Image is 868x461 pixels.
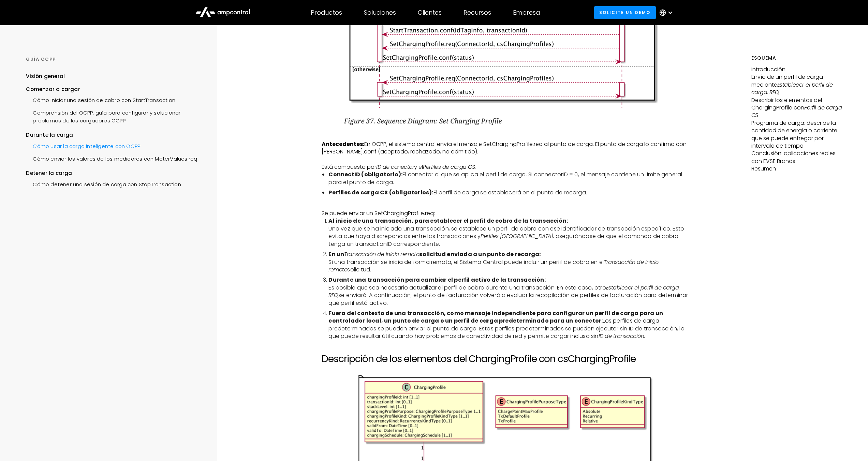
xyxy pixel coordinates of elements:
div: Recursos [464,9,491,16]
li: Si una transacción se inicia de forma remota, el Sistema Central puede incluir un perfil de cobro... [328,251,690,273]
strong: Fuera del contexto de una transacción, como mensaje independiente para configurar un perfil de ca... [328,309,663,325]
div: GUÍA OCPP [26,56,200,62]
p: ‍ [322,133,690,140]
a: Cómo enviar los valores de los medidores con MeterValues.req [26,152,197,164]
p: ‍ [322,346,690,353]
a: Solicite un demo [594,6,656,19]
p: Conclusión: aplicaciones reales con EVSE Brands [751,150,842,165]
div: Detener la carga [26,169,200,177]
a: Cómo iniciar una sesión de cobro con StartTransaction [26,93,175,106]
p: ‍ [322,156,690,163]
div: Soluciones [364,9,396,16]
em: Perfiles de carga CS [423,163,475,171]
li: Una vez que se ha iniciado una transacción, se establece un perfil de cobro con ese identificador... [328,217,690,248]
p: Se puede enviar un SetChargingProfile.req: [322,210,690,217]
strong: Durante una transacción para cambiar el perfil activo de la transacción: [328,276,545,284]
p: En OCPP, el sistema central envía el mensaje SetChargingProfile.req al punto de carga. El punto d... [322,140,690,156]
h5: Esquema [751,55,842,62]
p: Envío de un perfil de carga mediante [751,73,842,96]
li: El perfil de carga se establecerá en el punto de recarga. [328,189,690,196]
li: Los perfiles de carga predeterminados se pueden enviar al punto de carga. Estos perfiles predeter... [328,310,690,340]
a: Cómo usar la carga inteligente con OCPP [26,139,140,152]
div: Comenzar a cargar [26,86,200,93]
p: Describir los elementos del ChargingProfile con [751,96,842,119]
div: Empresa [513,9,540,16]
p: Programa de carga: describe la cantidad de energía o corriente que se puede entregar por interval... [751,119,842,150]
em: Transacción de inicio remoto [344,250,419,258]
div: Clientes [418,9,442,16]
div: Productos [311,9,342,16]
em: Perfiles [GEOGRAPHIC_DATA] [481,232,553,240]
p: Está compuesto por y el . [322,163,690,171]
strong: Antecedentes: [322,140,364,148]
em: Establecer el perfil de carga. REQ [328,284,679,299]
div: Durante la carga [26,131,200,139]
em: Transacción de inicio remoto [328,258,658,273]
strong: En un solicitud enviada a un punto de recarga: [328,250,541,258]
em: Perfil de carga CS [751,104,842,119]
p: Resumen [751,165,842,173]
em: ID de conector [376,163,414,171]
em: Establecer el perfil de carga. REQ [751,81,833,96]
h2: Descripción de los elementos del ChargingProfile con csChargingProfile [322,353,690,365]
li: El conector al que se aplica el perfil de carga. Si connectorID = 0, el mensaje contiene un límit... [328,171,690,186]
strong: Al inicio de una transacción, para establecer el perfil de cobro de la transacción: [328,217,568,225]
a: Visión general [26,73,65,85]
div: Visión general [26,73,65,80]
a: Comprensión del OCPP: guía para configurar y solucionar problemas de los cargadores OCPP [26,106,200,126]
strong: ConnectID (obligatorio): [328,170,402,178]
strong: Perfiles de carga CS (obligatorios): [328,189,433,196]
a: Cómo detener una sesión de carga con StopTransaction [26,177,181,190]
em: ID de transacción [599,332,644,340]
li: Es posible que sea necesario actualizar el perfil de cobro durante una transacción. En este caso,... [328,276,690,307]
p: Introducción [751,66,842,73]
p: ‍ [322,202,690,210]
